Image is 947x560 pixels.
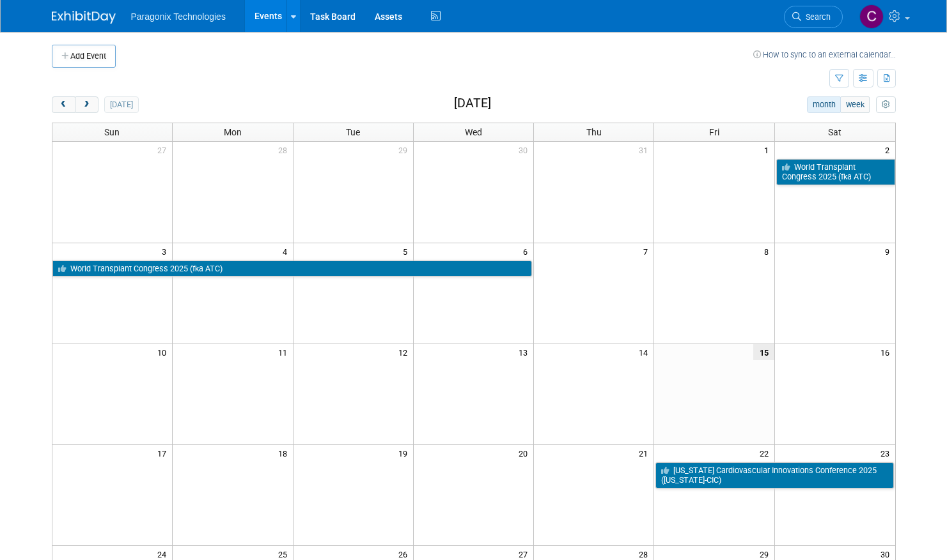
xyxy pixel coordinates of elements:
[638,445,654,461] span: 21
[156,344,172,360] span: 10
[397,445,413,461] span: 19
[454,96,491,110] h2: [DATE]
[884,243,895,259] span: 9
[52,261,533,277] a: World Transplant Congress 2025 (fka ATC)
[879,344,895,360] span: 16
[75,96,98,113] button: next
[397,344,413,360] span: 12
[346,127,360,137] span: Tue
[859,4,884,29] img: Corinne McNamara
[884,142,895,158] span: 2
[840,96,870,113] button: week
[753,50,896,59] a: How to sync to an external calendar...
[753,344,774,360] span: 15
[104,96,138,113] button: [DATE]
[281,243,293,259] span: 4
[763,142,774,158] span: 1
[277,142,293,158] span: 28
[642,243,654,259] span: 7
[522,243,533,259] span: 6
[709,127,719,137] span: Fri
[586,127,602,137] span: Thu
[156,142,172,158] span: 27
[52,96,75,113] button: prev
[784,6,843,28] a: Search
[801,12,831,22] span: Search
[882,101,890,109] i: Personalize Calendar
[277,445,293,461] span: 18
[655,462,893,488] a: [US_STATE] Cardiovascular Innovations Conference 2025 ([US_STATE]-CIC)
[52,45,116,68] button: Add Event
[828,127,841,137] span: Sat
[879,445,895,461] span: 23
[277,344,293,360] span: 11
[160,243,172,259] span: 3
[517,344,533,360] span: 13
[776,159,895,185] a: World Transplant Congress 2025 (fka ATC)
[517,142,533,158] span: 30
[156,445,172,461] span: 17
[638,344,654,360] span: 14
[465,127,482,137] span: Wed
[876,96,895,113] button: myCustomButton
[104,127,120,137] span: Sun
[131,11,226,22] span: Paragonix Technologies
[517,445,533,461] span: 20
[402,243,413,259] span: 5
[397,142,413,158] span: 29
[763,243,774,259] span: 8
[638,142,654,158] span: 31
[807,96,841,113] button: month
[52,11,116,24] img: ExhibitDay
[758,445,774,461] span: 22
[224,127,242,137] span: Mon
